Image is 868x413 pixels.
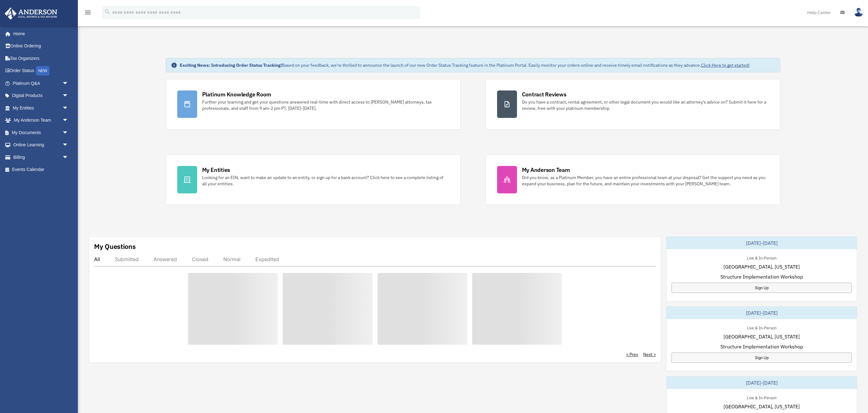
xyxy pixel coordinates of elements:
a: My Documentsarrow_drop_down [4,126,78,139]
div: [DATE]-[DATE] [666,307,857,319]
div: Expedited [255,256,279,262]
i: menu [84,9,92,16]
a: Sign Up [671,352,852,363]
span: arrow_drop_down [62,151,75,164]
div: Closed [192,256,208,262]
a: Order StatusNEW [4,65,78,77]
img: Anderson Advisors Platinum Portal [3,7,59,20]
div: My Questions [94,242,136,251]
div: Platinum Knowledge Room [202,90,271,98]
a: My Anderson Team Did you know, as a Platinum Member, you have an entire professional team at your... [486,154,780,205]
span: arrow_drop_down [62,77,75,90]
a: Digital Productsarrow_drop_down [4,90,78,102]
div: Do you have a contract, rental agreement, or other legal document you would like an attorney's ad... [522,99,769,111]
span: [GEOGRAPHIC_DATA], [US_STATE] [723,333,800,340]
a: Contract Reviews Do you have a contract, rental agreement, or other legal document you would like... [486,79,780,129]
i: search [104,8,111,15]
div: Did you know, as a Platinum Member, you have an entire professional team at your disposal? Get th... [522,174,769,187]
div: [DATE]-[DATE] [666,237,857,249]
a: My Anderson Teamarrow_drop_down [4,114,78,127]
span: arrow_drop_down [62,126,75,139]
a: Home [4,27,75,40]
span: Structure Implementation Workshop [720,343,803,350]
span: Structure Implementation Workshop [720,273,803,280]
img: User Pic [854,8,863,17]
div: Answered [154,256,177,262]
a: My Entitiesarrow_drop_down [4,102,78,114]
a: Next > [643,351,656,357]
span: arrow_drop_down [62,102,75,114]
div: Live & In-Person [742,254,781,261]
a: Events Calendar [4,163,78,176]
div: Submitted [115,256,139,262]
a: Billingarrow_drop_down [4,151,78,163]
a: Online Ordering [4,40,78,52]
a: < Prev [626,351,638,357]
a: Click Here to get started! [701,62,750,68]
div: Based on your feedback, we're thrilled to announce the launch of our new Order Status Tracking fe... [180,62,750,68]
div: Normal [223,256,240,262]
strong: Exciting News: Introducing Order Status Tracking! [180,62,282,68]
div: [DATE]-[DATE] [666,377,857,389]
span: arrow_drop_down [62,90,75,102]
div: Further your learning and get your questions answered real-time with direct access to [PERSON_NAM... [202,99,449,111]
a: Tax Organizers [4,52,78,65]
a: Sign Up [671,283,852,293]
a: My Entities Looking for an EIN, want to make an update to an entity, or sign up for a bank accoun... [166,154,461,205]
div: Live & In-Person [742,394,781,401]
a: Platinum Q&Aarrow_drop_down [4,77,78,90]
span: arrow_drop_down [62,114,75,127]
a: menu [84,11,92,16]
span: [GEOGRAPHIC_DATA], [US_STATE] [723,263,800,270]
div: My Anderson Team [522,166,570,174]
a: Platinum Knowledge Room Further your learning and get your questions answered real-time with dire... [166,79,461,129]
div: My Entities [202,166,230,174]
div: NEW [36,66,50,75]
div: Contract Reviews [522,90,567,98]
div: Live & In-Person [742,324,781,331]
span: [GEOGRAPHIC_DATA], [US_STATE] [723,403,800,410]
span: arrow_drop_down [62,139,75,152]
a: Online Learningarrow_drop_down [4,139,78,151]
div: Looking for an EIN, want to make an update to an entity, or sign up for a bank account? Click her... [202,174,449,187]
div: All [94,256,100,262]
